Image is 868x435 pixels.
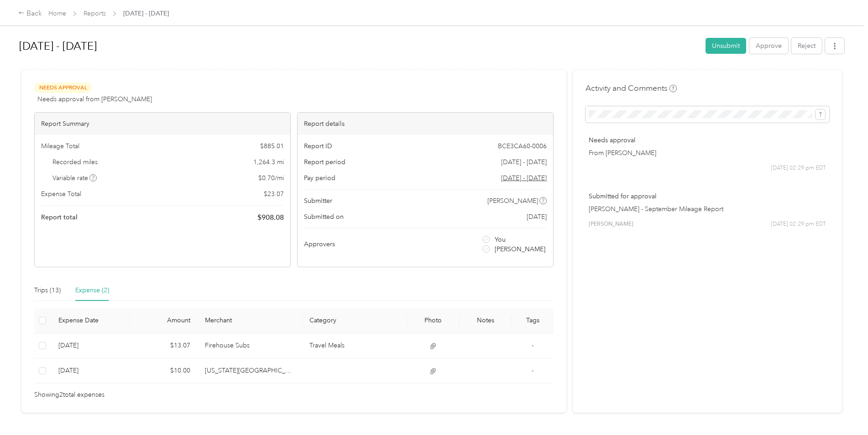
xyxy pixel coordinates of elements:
span: $ 885.01 [260,141,284,151]
div: Report details [298,113,553,135]
td: - [512,333,554,358]
span: Needs Approval [34,83,92,93]
span: [DATE] 02:29 pm EDT [771,220,826,228]
td: $13.07 [130,333,198,358]
div: Report Summary [35,113,290,135]
th: Notes [459,308,512,333]
span: Go to pay period [501,173,547,183]
span: Recorded miles [52,157,98,167]
p: [PERSON_NAME] - September Mileage Report [589,204,826,214]
p: Needs approval [589,135,826,145]
span: Report period [304,157,345,167]
h1: Sep 1 - 30, 2025 [19,35,699,57]
span: BCE3CA60-0006 [498,141,547,151]
th: Category [302,308,407,333]
td: 9-19-2025 [51,333,130,358]
span: - [532,367,533,374]
span: [PERSON_NAME] [487,196,538,206]
span: 1,264.3 mi [253,157,284,167]
iframe: Everlance-gr Chat Button Frame [817,384,868,435]
span: Variable rate [52,173,97,183]
p: Submitted for approval [589,192,826,201]
span: $ 908.08 [257,212,284,223]
button: Approve [749,38,788,54]
th: Expense Date [51,308,130,333]
span: Showing 2 total expenses [34,390,105,400]
td: 9-19-2025 [51,358,130,383]
div: Tags [519,316,546,324]
a: Reports [84,10,106,17]
th: Merchant [198,308,302,333]
span: Mileage Total [41,141,79,151]
span: Submitted on [304,212,344,222]
td: - [512,358,554,383]
span: Approvers [304,239,335,249]
span: - [532,342,533,349]
div: Expense (2) [75,285,109,295]
td: $10.00 [130,358,198,383]
span: Expense Total [41,189,81,199]
span: [DATE] [527,212,547,222]
div: Back [18,8,42,19]
td: Indiana State Fairgrounds & Event Center [198,358,302,383]
div: Trips (13) [34,285,61,295]
span: Report total [41,212,78,222]
button: Reject [791,38,822,54]
th: Amount [130,308,198,333]
span: Report ID [304,141,332,151]
span: Needs approval from [PERSON_NAME] [37,94,152,104]
td: Travel Meals [302,333,407,358]
h4: Activity and Comments [586,83,677,94]
span: [PERSON_NAME] [495,244,545,254]
span: [DATE] - [DATE] [123,9,169,18]
button: Unsubmit [706,38,746,54]
span: Submitter [304,196,332,206]
span: $ 0.70 / mi [258,173,284,183]
td: Firehouse Subs [198,333,302,358]
p: From [PERSON_NAME] [589,148,826,158]
span: [DATE] 02:29 pm EDT [771,164,826,172]
span: [DATE] - [DATE] [501,157,547,167]
span: You [495,235,506,244]
th: Photo [407,308,460,333]
span: Pay period [304,173,335,183]
a: Home [48,10,66,17]
span: $ 23.07 [264,189,284,199]
th: Tags [512,308,554,333]
span: [PERSON_NAME] [589,220,633,228]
